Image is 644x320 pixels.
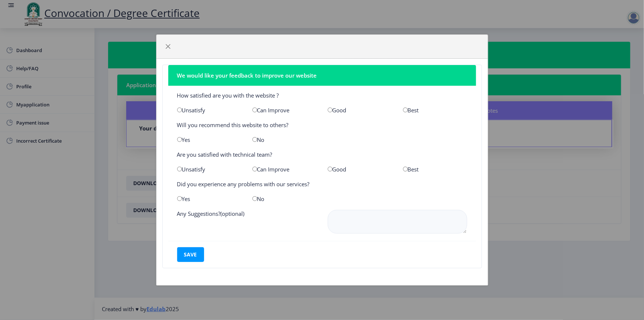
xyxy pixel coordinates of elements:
[172,136,247,143] div: Yes
[168,65,476,86] nb-card-header: We would like your feedback to improve our website
[172,92,473,99] div: How satisfied are you with the website ?
[247,136,322,143] div: No
[247,106,322,114] div: Can Improve
[397,166,473,173] div: Best
[172,106,247,114] div: Unsatisfy
[397,106,473,114] div: Best
[177,247,204,262] button: save
[172,180,473,188] div: Did you experience any problems with our services?
[322,166,397,173] div: Good
[247,195,322,202] div: No
[172,151,473,158] div: Are you satisfied with technical team?
[172,195,247,202] div: Yes
[172,210,322,235] div: Any Suggestions?(optional)
[322,106,397,114] div: Good
[247,166,322,173] div: Can Improve
[172,166,247,173] div: Unsatisfy
[172,121,473,129] div: Will you recommend this website to others?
